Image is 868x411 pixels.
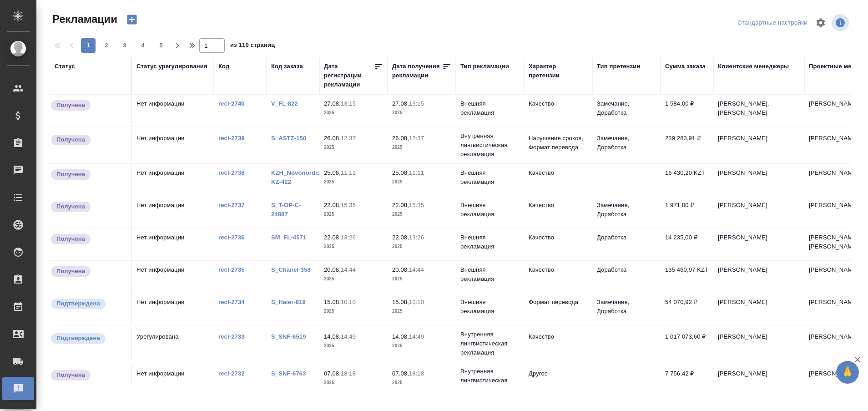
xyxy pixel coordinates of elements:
[392,242,451,251] p: 2025
[230,40,275,53] span: из 110 страниц
[392,370,409,377] p: 07.08,
[840,363,855,382] span: 🙏
[55,62,75,71] div: Статус
[661,196,713,228] td: 1 971,00 ₽
[524,293,592,325] td: Формат перевода
[592,129,661,161] td: Замечание, Доработка
[99,38,114,53] button: 2
[529,62,588,80] div: Характер претензии
[409,266,424,273] p: 14:44
[456,293,524,325] td: Внешняя рекламация
[392,341,451,350] p: 2025
[56,267,85,276] p: Получена
[456,95,524,127] td: Внешняя рекламация
[713,293,804,325] td: [PERSON_NAME]
[456,228,524,260] td: Внешняя рекламация
[324,266,341,273] p: 20.08,
[132,365,214,396] td: Нет информации
[271,370,306,377] a: S_SNF-6763
[324,202,341,208] p: 22.08,
[392,274,451,284] p: 2025
[56,135,85,144] p: Получена
[218,370,245,377] a: recl-2732
[324,169,341,176] p: 25.08,
[661,228,713,260] td: 14 235,00 ₽
[661,129,713,161] td: 239 283,91 ₽
[324,307,383,316] p: 2025
[341,169,356,176] p: 11:11
[409,299,424,305] p: 10:10
[56,202,85,211] p: Получена
[218,299,245,305] a: recl-2734
[713,328,804,360] td: [PERSON_NAME]
[218,62,229,71] div: Код
[56,234,85,244] p: Получена
[56,370,85,380] p: Получена
[341,135,356,142] p: 12:37
[661,365,713,396] td: 7 756,42 ₽
[409,202,424,208] p: 15:35
[713,95,804,127] td: [PERSON_NAME], [PERSON_NAME]
[324,135,341,142] p: 26.08,
[592,261,661,293] td: Доработка
[341,202,356,208] p: 15:35
[713,261,804,293] td: [PERSON_NAME]
[324,234,341,241] p: 22.08,
[409,169,424,176] p: 11:11
[735,16,810,30] div: split button
[56,334,100,343] p: Подтверждена
[524,129,592,161] td: Нарушение сроков, Формат перевода
[271,135,306,142] a: S_ASTZ-150
[713,164,804,196] td: [PERSON_NAME]
[456,196,524,228] td: Внешняя рекламация
[392,299,409,305] p: 15.08,
[154,41,168,50] span: 5
[810,12,832,34] span: Настроить таблицу
[832,14,851,31] span: Посмотреть информацию
[392,378,451,387] p: 2025
[524,95,592,127] td: Качество
[271,299,306,305] a: S_Haier-819
[218,266,245,273] a: recl-2735
[341,370,356,377] p: 18:18
[409,333,424,340] p: 14:49
[524,228,592,260] td: Качество
[50,12,117,26] span: Рекламации
[456,127,524,163] td: Внутренняя лингвистическая рекламация
[665,62,706,71] div: Сумма заказа
[341,333,356,340] p: 14:49
[132,261,214,293] td: Нет информации
[456,362,524,399] td: Внутренняя лингвистическая рекламация
[524,328,592,360] td: Качество
[117,41,132,50] span: 3
[324,62,374,89] div: Дата регистрации рекламации
[524,365,592,396] td: Другое
[56,299,100,308] p: Подтверждена
[392,234,409,241] p: 22.08,
[524,196,592,228] td: Качество
[56,170,85,179] p: Получена
[592,196,661,228] td: Замечание, Доработка
[136,41,150,50] span: 4
[271,169,326,185] a: KZH_Novonordisk-KZ-422
[392,202,409,208] p: 22.08,
[456,325,524,362] td: Внутренняя лингвистическая рекламация
[661,261,713,293] td: 135 460,97 KZT
[718,62,789,71] div: Клиентские менеджеры
[324,143,383,152] p: 2025
[713,228,804,260] td: [PERSON_NAME]
[392,307,451,316] p: 2025
[132,95,214,127] td: Нет информации
[324,108,383,117] p: 2025
[324,370,341,377] p: 07.08,
[324,274,383,284] p: 2025
[409,135,424,142] p: 12:37
[524,164,592,196] td: Качество
[271,333,306,340] a: S_SNF-6519
[661,293,713,325] td: 54 070,92 ₽
[324,178,383,187] p: 2025
[271,234,306,241] a: SM_FL-4571
[324,333,341,340] p: 14.08,
[324,100,341,107] p: 27.08,
[392,108,451,117] p: 2025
